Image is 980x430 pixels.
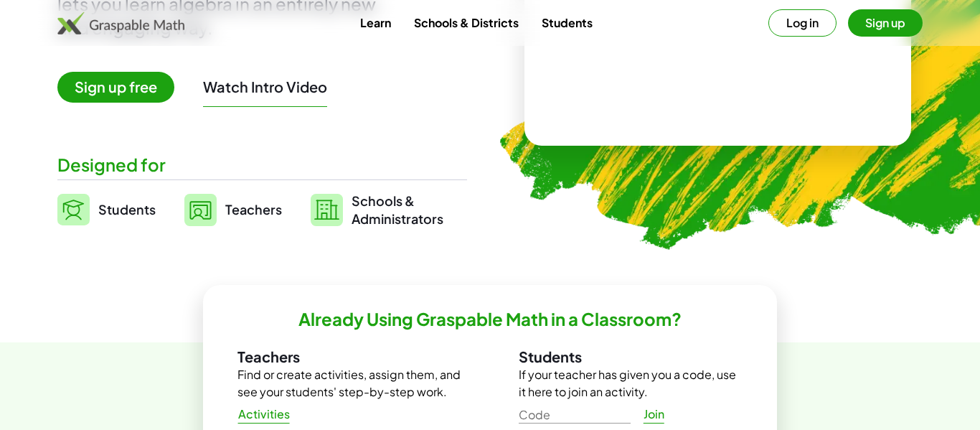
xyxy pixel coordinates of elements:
[298,308,682,330] h2: Already Using Graspable Math in a Classroom?
[57,153,467,177] div: Designed for
[184,192,282,228] a: Teachers
[848,9,923,37] button: Sign up
[226,401,301,427] a: Activities
[184,194,217,226] img: svg%3e
[519,347,743,366] h3: Students
[98,201,156,218] span: Students
[349,9,402,36] a: Learn
[311,192,443,228] a: Schools &Administrators
[57,192,156,228] a: Students
[402,9,530,36] a: Schools & Districts
[768,9,837,37] button: Log in
[519,366,743,401] p: If your teacher has given you a code, use it here to join an activity.
[57,194,90,225] img: svg%3e
[237,347,461,366] h3: Teachers
[237,366,461,401] p: Find or create activities, assign them, and see your students' step-by-step work.
[643,407,664,422] span: Join
[225,201,282,218] span: Teachers
[352,192,443,228] span: Schools & Administrators
[237,407,290,422] span: Activities
[203,78,327,96] button: Watch Intro Video
[631,401,677,427] a: Join
[311,194,343,226] img: svg%3e
[530,9,604,36] a: Students
[57,72,174,103] span: Sign up free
